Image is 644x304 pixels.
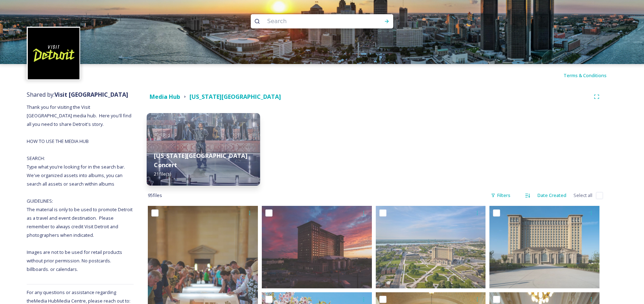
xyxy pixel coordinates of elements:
[487,188,514,202] div: Filters
[376,206,486,288] img: Michigan Central Station Exteriors 0020.jpg
[154,171,171,177] span: 21 file(s)
[534,188,570,202] div: Date Created
[189,93,281,101] strong: [US_STATE][GEOGRAPHIC_DATA]
[148,192,162,199] span: 95 file s
[28,28,79,79] img: VISIT%20DETROIT%20LOGO%20-%20BLACK%20BACKGROUND.png
[27,289,130,304] span: For any questions or assistance regarding the Media Hub Media Centre, please reach out to:
[563,72,607,79] span: Terms & Conditions
[54,91,128,98] strong: Visit [GEOGRAPHIC_DATA]
[573,192,592,199] span: Select all
[27,91,128,98] span: Shared by:
[27,104,134,272] span: Thank you for visiting the Visit [GEOGRAPHIC_DATA] media hub. Here you'll find all you need to sh...
[147,113,260,186] img: a3571248-b842-4d6a-9912-cf337a1c62df.jpg
[154,152,247,169] strong: [US_STATE][GEOGRAPHIC_DATA] Concert
[262,206,372,288] img: The-Station-Exterior-Night.jpg
[563,71,617,80] a: Terms & Conditions
[264,14,361,29] input: Search
[150,93,180,101] strong: Media Hub
[489,206,599,288] img: Michigan-Central-Station-2024-Exterior.jpg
